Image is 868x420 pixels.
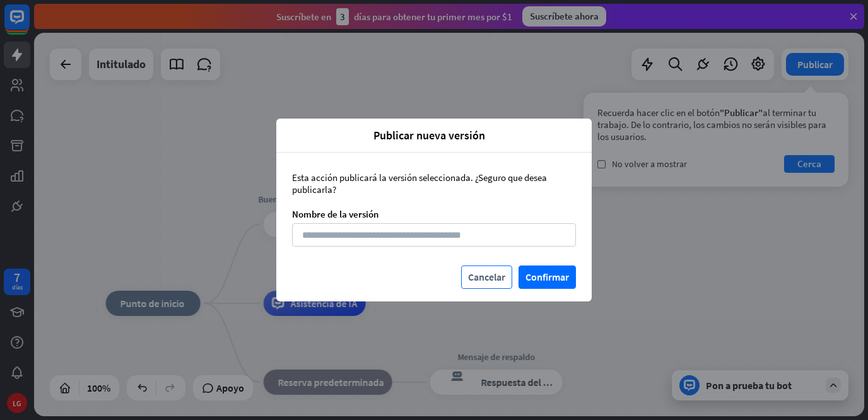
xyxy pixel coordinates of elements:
[468,271,505,283] font: Cancelar
[292,208,378,220] font: Nombre de la versión
[525,271,569,283] font: Confirmar
[10,5,48,43] button: Abrir el widget de chat LiveChat
[461,265,512,289] button: Cancelar
[519,265,576,289] button: Confirmar
[373,128,485,143] font: Publicar nueva versión
[292,172,547,195] font: Esta acción publicará la versión seleccionada. ¿Seguro que desea publicarla?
